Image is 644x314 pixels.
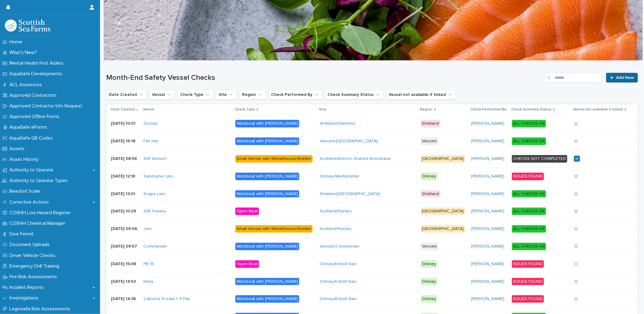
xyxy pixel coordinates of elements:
p: [DATE] 08:56 [111,156,139,161]
a: [PERSON_NAME] [471,174,504,179]
p: [DATE] 10:01 [111,121,139,126]
p: [DATE] 13:01 [111,191,139,197]
tr: [DATE] 14:36Catriona 4 crew + 4 Pax Workboat with [PERSON_NAME]Orkney/Eriboll Sian Orkney[PERSON_... [106,290,638,308]
p: Dive Permit [7,231,39,237]
div: ALL CHECKS OK [512,190,546,198]
div: Vessels [421,137,438,145]
p: [DATE] 14:53 [111,279,139,284]
a: Orkney/Westerbister [320,174,360,179]
a: [PERSON_NAME] [471,279,504,284]
a: [PERSON_NAME] [471,121,504,126]
button: Vessel [149,90,175,100]
tr: [DATE] 09:57Commander Workboat with [PERSON_NAME]Vessels/Commander Vessels[PERSON_NAME] ALL CHECK... [106,238,638,255]
p: Emergency Drill Training [7,263,64,269]
p: Approved Contractor Info Request [7,103,87,109]
input: Search [545,73,602,83]
div: Workboat with [PERSON_NAME] [235,173,299,180]
tr: [DATE] 15:08PB 18 Open BoatOrkney/Eriboll Sian Orkney[PERSON_NAME] ISSUES FOUND [106,255,638,273]
p: Region [420,106,433,113]
div: [GEOGRAPHIC_DATA] [421,208,465,215]
p: Site [319,106,327,113]
tr: [DATE] 10:29SSF Fuinary Open BoatScotland/Fiunary [GEOGRAPHIC_DATA][PERSON_NAME] ALL CHECKS OK [106,203,638,220]
a: Vessels/[GEOGRAPHIC_DATA] [320,139,378,144]
p: What's New? [7,50,42,56]
p: [DATE] 16:18 [111,139,139,144]
p: COSHH Low Hazard Register [7,210,75,216]
a: Nista [143,279,153,284]
p: Home [7,39,27,45]
a: SSF Kishorn [143,156,167,161]
p: ACL Assessors [7,82,47,88]
a: [PERSON_NAME] [471,226,504,231]
tr: [DATE] 12:18Sandoyne Lass Workboat with [PERSON_NAME]Orkney/Westerbister Orkney[PERSON_NAME] ISSU... [106,167,638,185]
button: Site [216,90,237,100]
a: Catriona 4 crew + 4 Pax [143,296,190,302]
div: Small Vessel with Wheelhouse/Shelter [235,225,313,233]
p: Authority to Operate [7,167,58,173]
p: COSHH Chemical Manager [7,221,70,226]
a: Scotland/Fiunary [320,226,352,231]
div: ISSUES FOUND [512,260,544,268]
p: [DATE] 14:36 [111,296,139,302]
a: [PERSON_NAME] [471,262,504,267]
div: Shetland [421,120,441,127]
div: Orkney [421,295,438,303]
p: Date Created [111,106,135,113]
a: Orkney/Eriboll Sian [320,262,357,267]
p: Authority to Operate Types [7,178,72,184]
div: Workboat with [PERSON_NAME] [235,295,299,303]
div: Orkney [421,278,438,285]
button: Check Performed By [268,90,322,100]
div: Workboat with [PERSON_NAME] [235,190,299,198]
p: Assets [7,146,29,152]
p: AquaSafe QR Codes [7,135,58,141]
div: ALL CHECKS OK [512,225,546,233]
p: Fire Risk Assessments [7,274,62,280]
div: Orkney [421,260,438,268]
a: Grunay [143,121,157,126]
a: Commander [143,244,167,249]
a: Scotland/Kishorn Shared Shorebase [320,156,391,161]
p: [DATE] 09:57 [111,244,139,249]
p: Legionella Risk Assessments [7,306,75,312]
p: [DATE] 09:06 [111,226,139,231]
button: Region [239,90,266,100]
p: Approved Contractors [7,93,62,98]
div: Vessels [421,243,438,250]
p: [DATE] 12:18 [111,174,139,179]
p: AquaSafe Developments [7,71,67,77]
tr: [DATE] 09:06Jem Small Vessel with Wheelhouse/ShelterScotland/Fiunary [GEOGRAPHIC_DATA][PERSON_NAM... [106,220,638,238]
div: ALL CHECKS OK [512,120,546,127]
tr: [DATE] 10:01Grunay Workboat with [PERSON_NAME]Shetland/Gletness Shetland[PERSON_NAME] ALL CHECKS OK [106,115,638,133]
p: Check Performed By [471,106,506,113]
tr: [DATE] 13:01Scapa Lass Workboat with [PERSON_NAME]Shetland/[GEOGRAPHIC_DATA] Shetland[PERSON_NAME... [106,185,638,203]
a: [PERSON_NAME] [471,156,504,161]
p: Check Summary Status [511,106,552,113]
a: Orkney/Eriboll Sian [320,296,357,302]
a: Shetland/Gletness [320,121,356,126]
div: [GEOGRAPHIC_DATA] [421,155,465,163]
p: Document Uploads [7,242,54,248]
a: PB 18 [143,262,154,267]
div: ISSUES FOUND [512,278,544,285]
a: Sandoyne Lass [143,174,173,179]
a: SSF Fuinary [143,209,166,214]
a: Scapa Lass [143,191,166,197]
div: Workboat with [PERSON_NAME] [235,120,299,127]
button: Check Type [177,90,213,100]
div: Workboat with [PERSON_NAME] [235,278,299,285]
a: [PERSON_NAME] [471,139,504,144]
div: ISSUES FOUND [512,173,544,180]
p: Incident Reports [7,285,49,290]
p: AquaSafe eForms [7,124,52,130]
div: CHECKS NOT COMPLETED [512,155,567,163]
p: Corrective Actions [7,199,54,205]
a: Add New [606,73,638,83]
a: Vessels/Commander [320,244,360,249]
a: Scotland/Fiunary [320,209,352,214]
a: [PERSON_NAME] [471,209,504,214]
p: Approved Offline Forms [7,114,64,120]
tr: [DATE] 14:53Nista Workboat with [PERSON_NAME]Orkney/Eriboll Sian Orkney[PERSON_NAME] ISSUES FOUND [106,273,638,290]
button: Vessel not available if ticked [386,90,456,100]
